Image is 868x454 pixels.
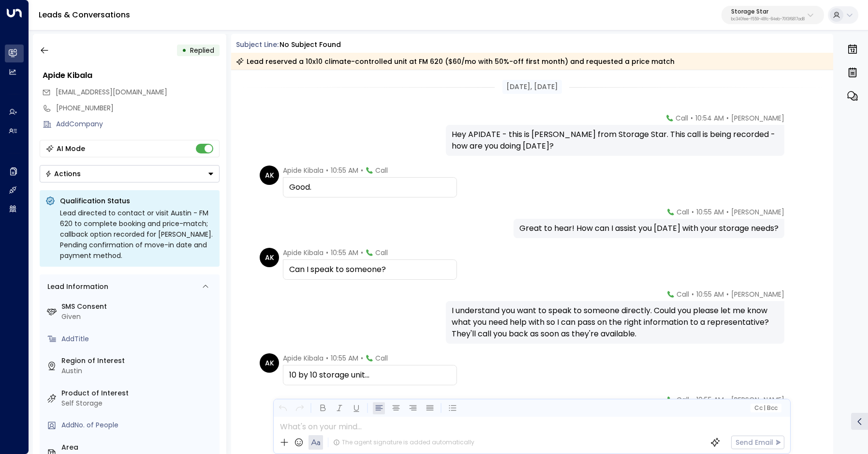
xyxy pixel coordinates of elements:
div: Good. [289,182,451,193]
span: Call [677,289,689,299]
span: 10:54 AM [695,113,724,123]
span: Apide Kibala [283,353,324,363]
span: 10:55 AM [331,166,358,175]
button: Undo [277,402,289,414]
button: Cc|Bcc [750,404,781,413]
div: AddCompany [56,119,220,129]
div: AK [260,353,279,373]
span: [PERSON_NAME] [731,289,784,299]
a: Leads & Conversations [39,9,130,20]
div: Lead directed to contact or visit Austin - FM 620 to complete booking and price-match; callback o... [60,208,214,261]
span: • [691,395,694,405]
span: 10:55 AM [331,248,358,257]
span: [PERSON_NAME] [731,113,784,123]
span: 10:55 AM [696,289,724,299]
button: Actions [40,165,220,182]
span: • [726,289,729,299]
div: Can I speak to someone? [289,264,451,275]
p: Storage Star [731,9,805,15]
span: [EMAIL_ADDRESS][DOMAIN_NAME] [56,87,167,97]
button: Storage Starbc340fee-f559-48fc-84eb-70f3f6817ad8 [721,6,824,24]
span: • [361,248,363,257]
span: | [764,405,765,411]
span: • [326,248,328,257]
span: • [326,166,328,175]
div: 10 by 10 storage unit... [289,369,451,381]
span: • [691,207,694,217]
span: [PERSON_NAME] [731,207,784,217]
div: No subject found [280,40,341,50]
div: [DATE], [DATE] [502,80,562,94]
span: • [691,113,693,123]
span: Apide Kibala [283,248,324,257]
span: • [726,113,729,123]
label: Region of Interest [61,356,216,366]
span: Subject Line: [236,40,279,49]
img: 120_headshot.jpg [788,113,808,133]
p: bc340fee-f559-48fc-84eb-70f3f6817ad8 [731,17,805,21]
div: AK [260,166,279,185]
span: Call [375,248,388,257]
div: AK [260,248,279,267]
span: Call [375,166,388,175]
div: AI Mode [57,144,85,153]
label: Product of Interest [61,388,216,398]
div: Apide Kibala [43,70,220,81]
div: Hey APIDATE - this is [PERSON_NAME] from Storage Star. This call is being recorded - how are you ... [452,129,779,152]
div: [PHONE_NUMBER] [56,103,220,113]
span: 10:55 AM [331,353,358,363]
label: SMS Consent [61,302,216,312]
span: [PERSON_NAME] [731,395,784,405]
div: • [182,42,187,59]
span: • [726,207,729,217]
div: Given [61,312,216,322]
img: 120_headshot.jpg [788,395,808,414]
div: AddNo. of People [61,420,216,430]
span: • [726,395,729,405]
span: • [691,289,694,299]
img: 120_headshot.jpg [788,289,808,309]
button: Redo [294,402,306,414]
span: Apide Kibala [283,166,324,175]
span: 10:55 AM [696,207,724,217]
span: Call [677,207,689,217]
div: Lead reserved a 10x10 climate-controlled unit at FM 620 ($60/mo with 50%-off first month) and req... [236,57,675,66]
div: The agent signature is added automatically [333,438,474,447]
span: • [326,353,328,363]
span: 10:55 AM [696,395,724,405]
span: Call [375,353,388,363]
span: Call [677,395,689,405]
div: Austin [61,366,216,376]
div: Great to hear! How can I assist you [DATE] with your storage needs? [519,223,779,234]
label: Area [61,442,216,453]
div: Actions [45,169,81,178]
div: Button group with a nested menu [40,165,220,182]
div: AddTitle [61,334,216,344]
span: • [361,353,363,363]
span: • [361,166,363,175]
span: znookerworld@me.com [56,87,167,97]
img: 120_headshot.jpg [788,207,808,227]
span: Cc Bcc [754,405,778,411]
span: Replied [190,45,214,55]
span: Call [676,113,688,123]
div: I understand you want to speak to someone directly. Could you please let me know what you need he... [452,305,779,340]
p: Qualification Status [60,196,214,206]
div: Self Storage [61,398,216,409]
div: Lead Information [44,282,108,292]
